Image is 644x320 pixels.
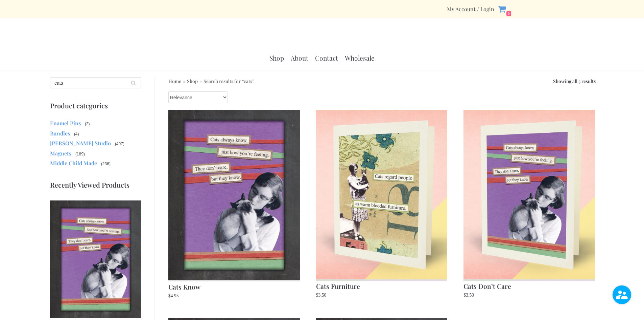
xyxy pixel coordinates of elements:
[168,78,181,84] a: Home
[168,91,228,103] select: Shop order
[269,50,375,66] div: Primary Menu
[50,181,141,189] p: Recently Viewed Products
[50,150,71,157] a: Magnets
[506,10,511,17] span: 0
[126,77,141,88] button: Search
[463,279,595,292] h2: Cats Don’t Care
[75,151,86,157] span: (189)
[50,102,141,109] p: Product categories
[463,293,474,298] bdi: 3.50
[269,54,284,62] a: Shop
[463,293,466,298] span: $
[50,130,70,137] a: Bundles
[168,110,300,300] a: Cats Know $4.95
[316,293,318,298] span: $
[187,78,198,84] a: Shop
[181,78,187,84] span: »
[168,280,300,292] h2: Cats Know
[50,120,81,127] a: Enamel Pins
[553,77,596,85] p: Showing all 5 results
[73,131,80,137] span: (4)
[114,141,125,147] span: (497)
[168,293,171,298] span: $
[84,121,91,127] span: (2)
[463,110,595,299] a: Cats Don’t Care $3.50
[315,54,338,62] a: Contact
[168,293,179,298] bdi: 4.95
[316,110,448,299] a: Cats Furniture $3.50
[50,200,141,318] img: Cats Know
[168,110,300,280] img: Cats Know
[100,161,111,167] span: (236)
[316,110,448,279] img: Cats Furniture
[301,7,343,49] a: Mina Lee Studio
[345,54,375,62] a: Wholesale
[613,285,631,304] img: user.png
[498,5,511,13] a: 0
[50,140,111,147] a: [PERSON_NAME] Studio
[316,279,448,292] h2: Cats Furniture
[198,78,204,84] span: »
[168,77,254,85] nav: Breadcrumb
[291,54,308,62] a: About
[447,5,494,13] a: My Account / Login
[50,77,141,88] input: Search products…
[50,159,97,167] a: Middle Child Made
[447,5,494,13] div: Secondary Menu
[463,110,595,279] img: Cats Don't Care
[316,293,327,298] bdi: 3.50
